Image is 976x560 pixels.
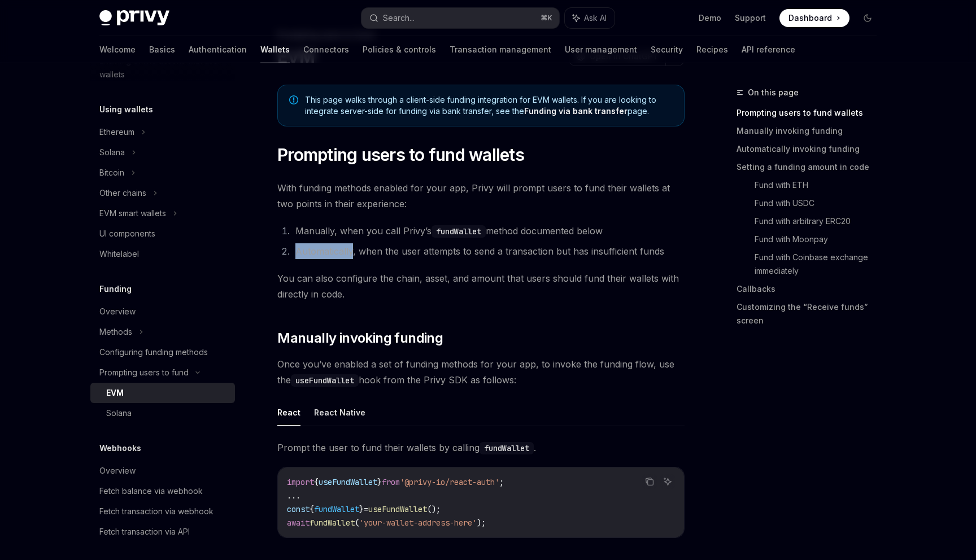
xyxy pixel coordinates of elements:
[90,501,235,522] a: Fetch transaction via webhook
[99,325,132,339] div: Methods
[106,386,124,400] div: EVM
[737,104,886,122] a: Prompting users to fund wallets
[99,282,132,296] h5: Funding
[99,227,155,240] div: UI components
[359,504,364,514] span: }
[287,518,310,528] span: await
[99,484,203,498] div: Fetch balance via webhook
[277,180,685,212] span: With funding methods enabled for your app, Privy will prompt users to fund their wallets at two p...
[149,36,175,63] a: Basics
[99,146,125,159] div: Solana
[90,342,235,362] a: Configuring funding methods
[277,440,685,456] span: Prompt the user to fund their wallets by calling .
[355,518,359,528] span: (
[737,140,886,158] a: Automatically invoking funding
[287,504,310,514] span: const
[99,305,136,318] div: Overview
[314,504,359,514] span: fundWallet
[99,345,208,359] div: Configuring funding methods
[565,36,637,63] a: User management
[277,270,685,302] span: You can also configure the chain, asset, and amount that users should fund their wallets with dir...
[368,504,427,514] span: useFundWallet
[427,504,441,514] span: ();
[737,280,886,298] a: Callbacks
[99,441,141,455] h5: Webhooks
[432,225,486,238] code: fundWallet
[99,103,153,116] h5: Using wallets
[99,125,134,139] div: Ethereum
[90,224,235,244] a: UI components
[90,481,235,501] a: Fetch balance via webhook
[90,244,235,264] a: Whitelabel
[735,12,766,24] a: Support
[755,176,886,194] a: Fund with ETH
[310,504,314,514] span: {
[755,230,886,248] a: Fund with Moonpay
[303,36,349,63] a: Connectors
[363,36,436,63] a: Policies & controls
[99,525,190,539] div: Fetch transaction via API
[524,106,628,116] a: Funding via bank transfer
[99,207,166,220] div: EVM smart wallets
[90,301,235,322] a: Overview
[260,36,290,63] a: Wallets
[289,95,298,104] svg: Note
[699,12,721,24] a: Demo
[565,8,615,28] button: Ask AI
[788,12,832,24] span: Dashboard
[292,223,685,239] li: Manually, when you call Privy’s method documented below
[287,477,314,487] span: import
[99,10,169,26] img: dark logo
[377,477,382,487] span: }
[364,504,368,514] span: =
[277,145,524,165] span: Prompting users to fund wallets
[292,243,685,259] li: Automatically, when the user attempts to send a transaction but has insufficient funds
[359,518,477,528] span: 'your-wallet-address-here'
[859,9,877,27] button: Toggle dark mode
[99,464,136,478] div: Overview
[99,247,139,261] div: Whitelabel
[642,474,657,489] button: Copy the contents from the code block
[755,194,886,212] a: Fund with USDC
[361,8,559,28] button: Search...⌘K
[742,36,795,63] a: API reference
[779,9,849,27] a: Dashboard
[99,36,136,63] a: Welcome
[305,94,673,117] span: This page walks through a client-side funding integration for EVM wallets. If you are looking to ...
[651,36,683,63] a: Security
[99,505,213,518] div: Fetch transaction via webhook
[90,383,235,403] a: EVM
[99,366,189,379] div: Prompting users to fund
[99,186,146,200] div: Other chains
[382,477,400,487] span: from
[477,518,486,528] span: );
[755,212,886,230] a: Fund with arbitrary ERC20
[737,158,886,176] a: Setting a funding amount in code
[277,356,685,388] span: Once you’ve enabled a set of funding methods for your app, to invoke the funding flow, use the ho...
[450,36,551,63] a: Transaction management
[189,36,247,63] a: Authentication
[277,399,300,426] button: React
[319,477,377,487] span: useFundWallet
[400,477,499,487] span: '@privy-io/react-auth'
[106,406,132,420] div: Solana
[314,477,319,487] span: {
[314,399,365,426] button: React Native
[480,442,534,454] code: fundWallet
[99,166,124,180] div: Bitcoin
[737,122,886,140] a: Manually invoking funding
[310,518,355,528] span: fundWallet
[287,491,300,501] span: ...
[584,12,607,24] span: Ask AI
[277,329,443,347] span: Manually invoking funding
[90,403,235,423] a: Solana
[291,374,359,387] code: useFundWallet
[541,14,552,23] span: ⌘ K
[383,11,415,25] div: Search...
[90,461,235,481] a: Overview
[660,474,675,489] button: Ask AI
[90,522,235,542] a: Fetch transaction via API
[737,298,886,330] a: Customizing the “Receive funds” screen
[696,36,728,63] a: Recipes
[748,86,799,99] span: On this page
